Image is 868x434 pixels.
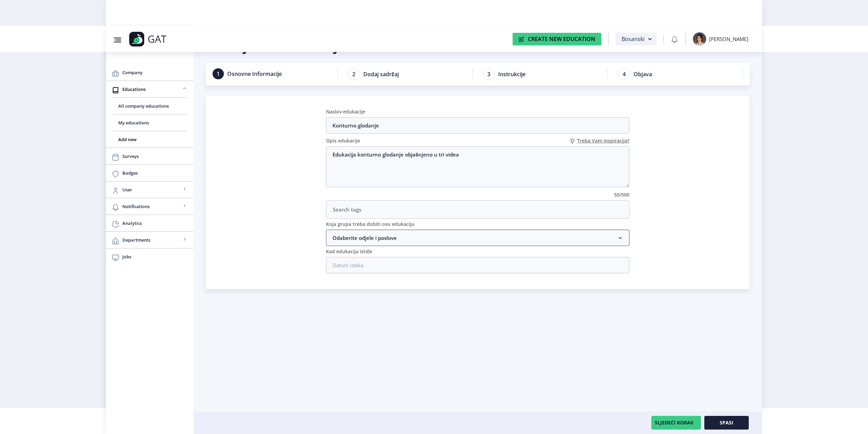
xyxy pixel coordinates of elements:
[651,416,701,430] button: SLJEDEĆI KORAK
[720,420,733,425] span: Spasi
[122,169,188,177] span: Badges
[122,186,181,194] span: User
[348,68,360,80] span: 2
[148,36,166,42] p: GAT
[118,119,181,127] span: My educations
[106,215,193,231] a: Analytics
[122,219,188,227] span: Analytics
[227,70,282,77] span: Osnovne Informacije
[106,148,193,164] a: Surveys
[498,71,526,78] span: Instrukcije
[634,71,652,78] span: Objava
[704,416,749,430] button: Spasi
[106,232,193,248] a: Departments
[106,248,193,265] a: Jobs
[326,138,360,144] label: Opis edukacije
[326,249,372,254] label: Kad edukacija ističe
[122,68,188,77] span: Company
[709,36,748,42] div: [PERSON_NAME]
[118,102,181,110] span: All company educations
[122,253,188,261] span: Jobs
[106,181,193,198] a: User
[326,109,365,114] label: Naslov edukacije
[326,221,415,227] label: Koja grupa treba dobiti ovu edukaciju
[106,165,193,181] a: Badges
[363,71,399,78] span: Dodaj sadržaj
[122,152,188,160] span: Surveys
[106,64,193,81] a: Company
[122,236,181,244] span: Departments
[577,137,629,144] span: Treba Vam inspiracija?
[129,32,210,46] a: GAT
[113,131,187,148] a: Add new
[113,98,187,114] a: All company educations
[122,85,181,93] span: Educations
[326,230,630,246] nb-accordion-item-header: Odaberite odjele i poslove
[326,117,630,134] input: Naslov edukacije
[213,68,224,79] span: 1
[106,198,193,215] a: Notifications
[614,192,629,198] label: 50/500
[113,114,187,131] a: My educations
[615,32,656,45] button: Bosanski
[106,81,193,97] a: Educations
[327,201,629,218] input: Search tags
[326,257,630,273] input: Datum isteka
[513,33,601,45] button: Create New Education
[122,202,181,211] span: Notifications
[483,68,495,80] span: 3
[618,68,630,80] span: 4
[519,36,525,42] img: create-new-education-icon.svg
[568,137,577,145] img: need-inspiration-icon.svg
[118,135,181,144] span: Add new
